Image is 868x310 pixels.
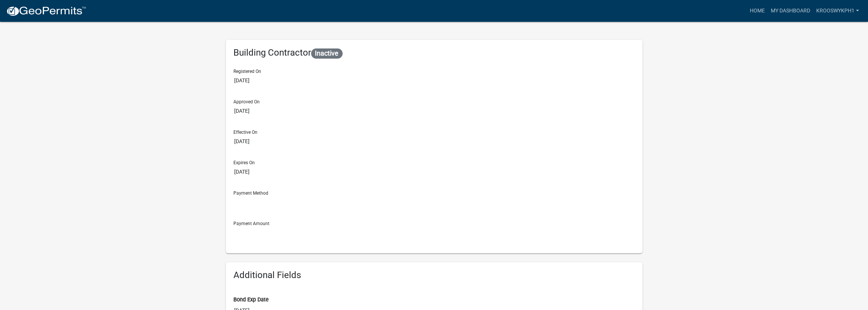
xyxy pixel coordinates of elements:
[311,48,343,59] span: Inactive
[768,4,813,18] a: My Dashboard
[233,297,269,302] label: Bond Exp Date
[813,4,862,18] a: Krooswykph1
[747,4,768,18] a: Home
[233,47,635,59] h6: Building Contractor
[233,270,635,281] h6: Additional Fields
